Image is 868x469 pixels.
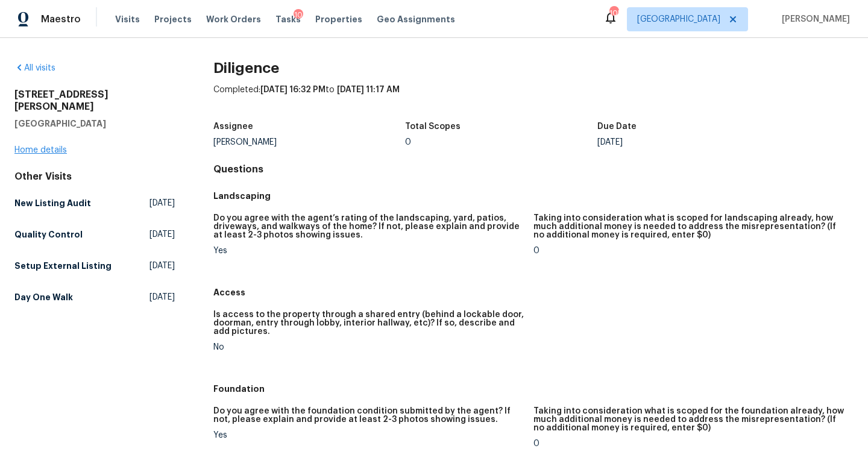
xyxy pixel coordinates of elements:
[14,224,175,245] a: Quality Control[DATE]
[533,407,844,432] h5: Taking into consideration what is scoped for the foundation already, how much additional money is...
[294,9,303,21] div: 10
[14,89,175,113] h2: [STREET_ADDRESS][PERSON_NAME]
[597,122,637,131] h5: Due Date
[213,407,524,424] h5: Do you agree with the foundation condition submitted by the agent? If not, please explain and pro...
[533,247,844,255] div: 0
[597,138,790,146] div: [DATE]
[206,13,261,25] span: Work Orders
[213,190,854,202] h5: Landscaping
[609,7,618,19] div: 105
[213,343,524,351] div: No
[777,13,850,25] span: [PERSON_NAME]
[405,138,597,146] div: 0
[14,192,175,214] a: New Listing Audit[DATE]
[213,138,406,146] div: [PERSON_NAME]
[115,13,140,25] span: Visits
[213,383,854,395] h5: Foundation
[149,197,175,209] span: [DATE]
[213,84,854,115] div: Completed: to
[213,247,524,255] div: Yes
[149,291,175,303] span: [DATE]
[315,13,362,25] span: Properties
[14,286,175,308] a: Day One Walk[DATE]
[213,163,854,175] h4: Questions
[14,291,73,303] h5: Day One Walk
[213,431,524,439] div: Yes
[14,118,175,130] h5: [GEOGRAPHIC_DATA]
[149,260,175,272] span: [DATE]
[533,439,844,448] div: 0
[149,228,175,241] span: [DATE]
[14,228,83,241] h5: Quality Control
[213,286,854,298] h5: Access
[213,214,524,239] h5: Do you agree with the agent’s rating of the landscaping, yard, patios, driveways, and walkways of...
[213,62,854,74] h2: Diligence
[213,310,524,336] h5: Is access to the property through a shared entry (behind a lockable door, doorman, entry through ...
[14,260,112,272] h5: Setup External Listing
[405,122,461,131] h5: Total Scopes
[14,255,175,277] a: Setup External Listing[DATE]
[337,86,400,94] span: [DATE] 11:17 AM
[14,146,67,154] a: Home details
[260,86,325,94] span: [DATE] 16:32 PM
[533,214,844,239] h5: Taking into consideration what is scoped for landscaping already, how much additional money is ne...
[14,197,91,209] h5: New Listing Audit
[14,171,175,183] div: Other Visits
[154,13,192,25] span: Projects
[41,13,81,25] span: Maestro
[275,15,301,24] span: Tasks
[637,13,720,25] span: [GEOGRAPHIC_DATA]
[213,122,253,131] h5: Assignee
[14,64,55,72] a: All visits
[377,13,455,25] span: Geo Assignments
